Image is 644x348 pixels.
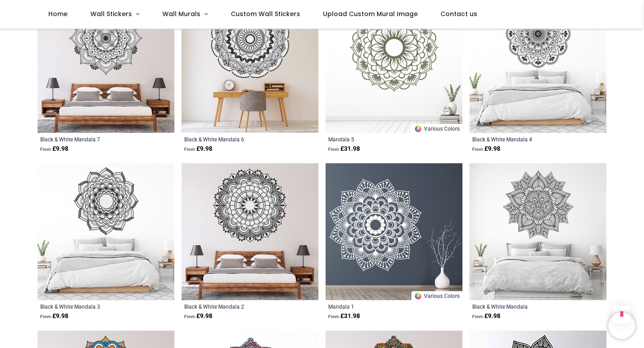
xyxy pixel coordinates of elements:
[472,136,577,143] a: Black & White Mandala 4
[328,136,433,143] a: Mandala 5
[184,314,195,319] span: From
[182,163,318,300] img: Black & White Mandala 2 Wall Sticker
[38,163,174,300] img: Black & White Mandala 3 Wall Sticker
[90,9,132,18] span: Wall Stickers
[328,314,339,319] span: From
[472,144,500,153] strong: £ 9.98
[40,312,68,321] strong: £ 9.98
[470,163,606,300] img: Black & White Mandala Wall Sticker
[40,303,145,310] a: Black & White Mandala 3
[472,303,577,310] a: Black & White Mandala
[441,9,477,18] span: Contact us
[411,291,462,300] a: Various Colors
[472,147,483,152] span: From
[326,163,462,300] img: Mandala 1 Wall Sticker
[40,147,51,152] span: From
[162,9,200,18] span: Wall Murals
[184,303,289,310] a: Black & White Mandala 2
[472,314,483,319] span: From
[323,9,418,18] span: Upload Custom Mural Image
[231,9,300,18] span: Custom Wall Stickers
[184,136,289,143] a: Black & White Mandala 6
[40,144,68,153] strong: £ 9.98
[184,147,195,152] span: From
[184,144,212,153] strong: £ 9.98
[328,144,360,153] strong: £ 31.98
[608,312,635,339] iframe: Brevo live chat
[411,124,462,133] a: Various Colors
[40,314,51,319] span: From
[414,125,422,133] img: Color Wheel
[48,9,68,18] span: Home
[472,312,500,321] strong: £ 9.98
[328,147,339,152] span: From
[40,136,145,143] a: Black & White Mandala 7
[414,292,422,300] img: Color Wheel
[328,303,433,310] a: Mandala 1
[184,312,212,321] strong: £ 9.98
[328,312,360,321] strong: £ 31.98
